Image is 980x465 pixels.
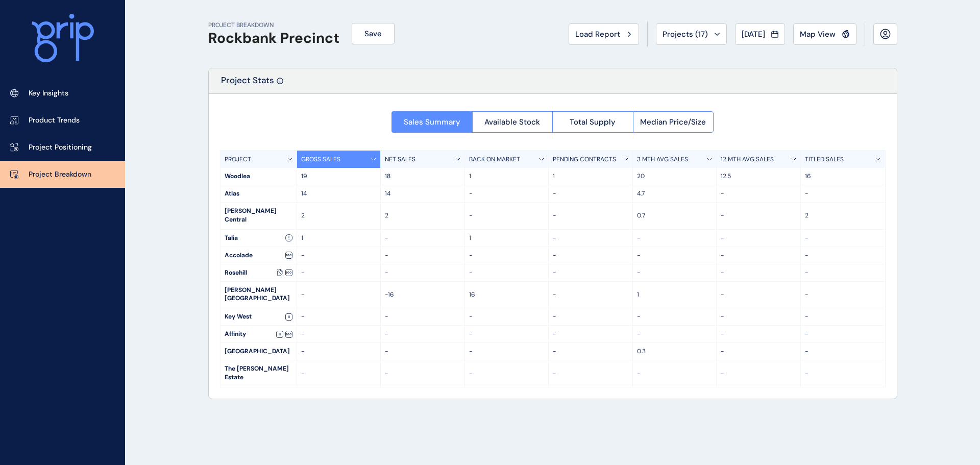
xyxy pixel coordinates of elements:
[469,211,545,220] p: -
[385,189,460,198] p: 14
[637,312,713,321] p: -
[385,370,460,378] p: -
[793,23,856,45] button: Map View
[208,21,339,30] p: PROJECT BREAKDOWN
[575,29,620,39] span: Load Report
[469,234,545,242] p: 1
[220,168,297,185] div: Woodlea
[553,370,628,378] p: -
[721,251,796,260] p: -
[29,115,80,126] p: Product Trends
[220,326,297,342] div: Affinity
[637,234,713,242] p: -
[385,268,460,277] p: -
[221,75,274,93] p: Project Stats
[721,347,796,356] p: -
[805,330,881,338] p: -
[553,347,628,356] p: -
[721,330,796,338] p: -
[570,117,616,127] span: Total Supply
[721,155,774,164] p: 12 MTH AVG SALES
[637,172,713,181] p: 20
[385,312,460,321] p: -
[208,30,339,47] h1: Rockbank Precinct
[385,347,460,356] p: -
[220,360,297,387] div: The [PERSON_NAME] Estate
[800,29,836,39] span: Map View
[225,155,251,164] p: PROJECT
[663,29,708,39] span: Projects ( 17 )
[721,290,796,299] p: -
[637,155,688,164] p: 3 MTH AVG SALES
[220,247,297,264] div: Accolade
[805,347,881,356] p: -
[721,268,796,277] p: -
[404,117,460,127] span: Sales Summary
[637,290,713,299] p: 1
[805,370,881,378] p: -
[301,290,377,299] p: -
[553,234,628,242] p: -
[553,268,628,277] p: -
[484,117,540,127] span: Available Stock
[391,111,472,133] button: Sales Summary
[721,370,796,378] p: -
[637,251,713,260] p: -
[469,172,545,181] p: 1
[301,251,377,260] p: -
[220,203,297,229] div: [PERSON_NAME] Central
[385,172,460,181] p: 18
[553,211,628,220] p: -
[29,88,68,99] p: Key Insights
[385,330,460,338] p: -
[656,23,727,45] button: Projects (17)
[721,211,796,220] p: -
[301,347,377,356] p: -
[637,268,713,277] p: -
[469,370,545,378] p: -
[569,23,639,45] button: Load Report
[301,211,377,220] p: 2
[469,347,545,356] p: -
[805,268,881,277] p: -
[553,330,628,338] p: -
[552,111,633,133] button: Total Supply
[637,370,713,378] p: -
[805,312,881,321] p: -
[29,169,91,180] p: Project Breakdown
[805,290,881,299] p: -
[553,172,628,181] p: 1
[385,234,460,242] p: -
[469,330,545,338] p: -
[553,155,616,164] p: PENDING CONTRACTS
[469,155,520,164] p: BACK ON MARKET
[637,330,713,338] p: -
[385,155,415,164] p: NET SALES
[805,189,881,198] p: -
[805,211,881,220] p: 2
[805,155,844,164] p: TITLED SALES
[553,189,628,198] p: -
[805,234,881,242] p: -
[301,268,377,277] p: -
[637,211,713,220] p: 0.7
[633,111,714,133] button: Median Price/Size
[301,330,377,338] p: -
[301,155,340,164] p: GROSS SALES
[805,251,881,260] p: -
[301,234,377,242] p: 1
[469,189,545,198] p: -
[301,189,377,198] p: 14
[220,230,297,247] div: Talia
[220,264,297,281] div: Rosehill
[301,312,377,321] p: -
[721,172,796,181] p: 12.5
[553,312,628,321] p: -
[469,251,545,260] p: -
[469,268,545,277] p: -
[472,111,553,133] button: Available Stock
[640,117,706,127] span: Median Price/Size
[301,370,377,378] p: -
[364,29,382,39] span: Save
[220,343,297,360] div: [GEOGRAPHIC_DATA]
